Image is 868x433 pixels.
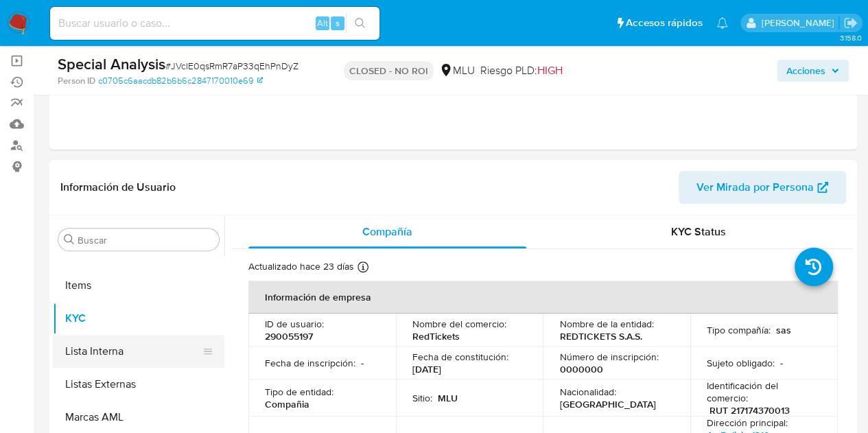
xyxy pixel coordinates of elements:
b: Special Analysis [58,53,165,75]
span: 3.158.0 [839,32,861,43]
button: Buscar [64,234,75,245]
span: KYC Status [671,224,726,239]
h1: Información de Usuario [60,180,176,194]
span: Ver Mirada por Persona [696,171,814,204]
p: Nombre del comercio : [412,318,506,330]
p: agustin.duran@mercadolibre.com [761,16,838,30]
p: sas [776,324,791,336]
p: Sitio : [412,392,432,404]
p: Compañia [265,398,309,410]
p: Fecha de inscripción : [265,357,355,369]
input: Buscar [78,234,213,246]
p: Sujeto obligado : [707,357,775,369]
p: [DATE] [412,363,441,375]
p: 0000000 [559,363,602,375]
p: Tipo de entidad : [265,386,333,398]
p: Nombre de la entidad : [559,318,653,330]
span: Alt [317,16,328,30]
button: Listas Externas [53,368,224,401]
p: RedTickets [412,330,460,342]
p: ID de usuario : [265,318,324,330]
span: Compañía [362,224,412,239]
p: 290055197 [265,330,313,342]
p: REDTICKETS S.A.S. [559,330,642,342]
p: CLOSED - NO ROI [344,61,434,80]
th: Información de empresa [248,281,838,314]
span: Riesgo PLD: [480,63,563,78]
p: Dirección principal : [707,417,788,429]
button: Lista Interna [53,335,213,368]
b: Person ID [58,75,95,87]
span: HIGH [537,62,563,78]
p: [GEOGRAPHIC_DATA] [559,398,655,410]
button: search-icon [346,14,374,33]
a: c0705c6aacdb82b6b6c2847170010e69 [98,75,263,87]
button: KYC [53,302,224,335]
p: Identificación del comercio : [707,379,821,404]
p: - [780,357,783,369]
p: Número de inscripción : [559,351,658,363]
span: Acciones [786,60,825,82]
div: MLU [439,63,475,78]
p: Tipo compañía : [707,324,771,336]
p: Fecha de constitución : [412,351,508,363]
p: Actualizado hace 23 días [248,260,354,273]
span: # JVcIE0qsRmR7aP33qEhPnDyZ [165,59,298,73]
span: Accesos rápidos [626,16,703,30]
span: s [336,16,340,30]
button: Items [53,269,224,302]
button: Ver Mirada por Persona [679,171,846,204]
p: - [361,357,364,369]
button: Acciones [777,60,849,82]
p: Nacionalidad : [559,386,615,398]
p: MLU [438,392,458,404]
input: Buscar usuario o caso... [50,14,379,32]
a: Notificaciones [716,17,728,29]
p: RUT 217174370013 [709,404,790,417]
a: Salir [843,16,858,30]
